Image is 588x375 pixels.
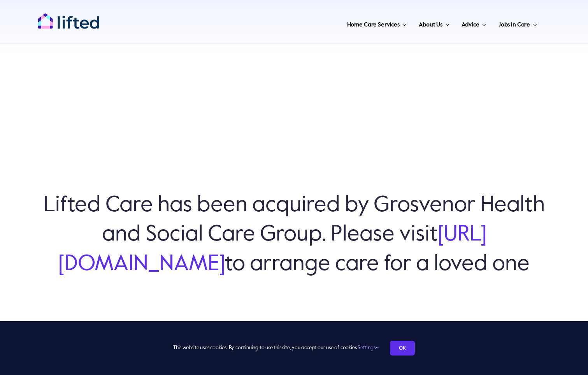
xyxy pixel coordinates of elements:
[39,191,549,279] h6: Lifted Care has been acquired by Grosvenor Health and Social Care Group. Please visit to arrange ...
[358,345,378,350] a: Settings
[390,341,415,356] a: OK
[459,12,488,35] a: Advice
[125,12,539,35] nav: Main Menu
[416,12,451,35] a: About Us
[496,12,539,35] a: Jobs in Care
[345,12,409,35] a: Home Care Services
[498,19,530,31] span: Jobs in Care
[58,224,486,275] a: [URL][DOMAIN_NAME]
[419,19,442,31] span: About Us
[462,19,479,31] span: Advice
[347,19,400,31] span: Home Care Services
[173,342,378,354] span: This website uses cookies. By continuing to use this site, you accept our use of cookies.
[37,13,100,21] a: lifted-logo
